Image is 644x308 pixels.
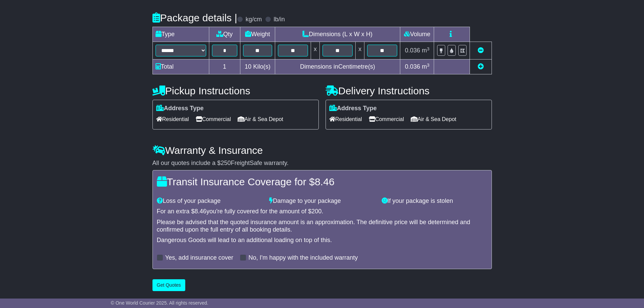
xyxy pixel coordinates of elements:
[427,63,430,68] sup: 3
[240,60,275,74] td: Kilo(s)
[111,300,209,306] span: © One World Courier 2025. All rights reserved.
[152,85,319,96] h4: Pickup Instructions
[326,85,492,96] h4: Delivery Instructions
[157,237,487,244] div: Dangerous Goods will lead to an additional loading on top of this.
[152,12,237,23] h4: Package details |
[275,60,400,74] td: Dimensions in Centimetre(s)
[478,47,484,54] a: Remove this item
[427,46,430,51] sup: 3
[195,208,207,215] span: 8.46
[422,47,430,54] span: m
[209,60,240,74] td: 1
[273,16,285,23] label: lb/in
[329,114,362,124] span: Residential
[152,60,209,74] td: Total
[311,42,319,60] td: x
[405,63,420,70] span: 0.036
[356,42,364,60] td: x
[275,27,400,42] td: Dimensions (L x W x H)
[156,105,204,112] label: Address Type
[152,160,492,167] div: All our quotes include a $ FreightSafe warranty.
[152,279,186,291] button: Get Quotes
[329,105,377,112] label: Address Type
[221,160,231,166] span: 250
[152,145,492,156] h4: Warranty & Insurance
[152,27,209,42] td: Type
[240,27,275,42] td: Weight
[165,254,233,262] label: Yes, add insurance cover
[157,208,487,215] div: For an extra $ you're fully covered for the amount of $ .
[209,27,240,42] td: Qty
[157,176,487,187] h4: Transit Insurance Coverage for $
[369,114,404,124] span: Commercial
[400,27,434,42] td: Volume
[248,254,358,262] label: No, I'm happy with the included warranty
[315,176,334,187] span: 8.46
[156,114,189,124] span: Residential
[478,63,484,70] a: Add new item
[238,114,283,124] span: Air & Sea Depot
[157,219,487,233] div: Please be advised that the quoted insurance amount is an approximation. The definitive price will...
[422,63,430,70] span: m
[378,197,491,205] div: If your package is stolen
[411,114,456,124] span: Air & Sea Depot
[405,47,420,54] span: 0.036
[266,197,378,205] div: Damage to your package
[245,16,262,23] label: kg/cm
[153,197,266,205] div: Loss of your package
[196,114,231,124] span: Commercial
[245,63,252,70] span: 10
[311,208,321,215] span: 200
